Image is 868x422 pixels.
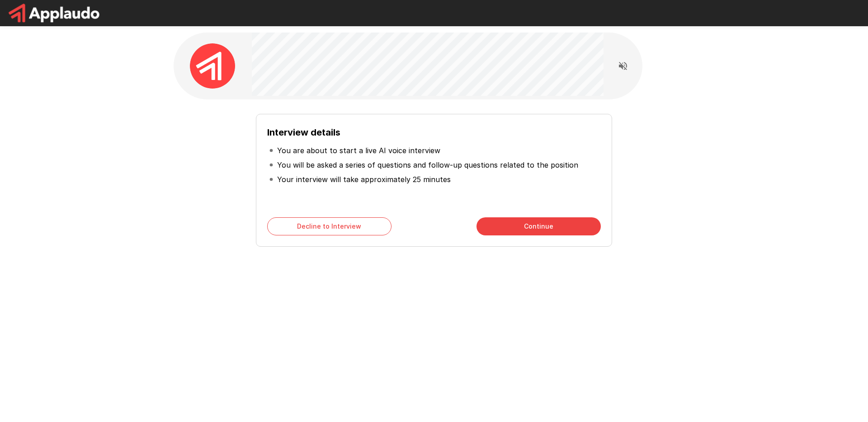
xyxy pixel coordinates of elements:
p: You will be asked a series of questions and follow-up questions related to the position [277,159,578,170]
button: Read questions aloud [614,57,632,75]
p: You are about to start a live AI voice interview [277,145,440,156]
p: Your interview will take approximately 25 minutes [277,174,451,185]
button: Continue [476,217,601,235]
b: Interview details [267,127,340,138]
button: Decline to Interview [267,217,392,235]
img: applaudo_avatar.png [190,43,235,89]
